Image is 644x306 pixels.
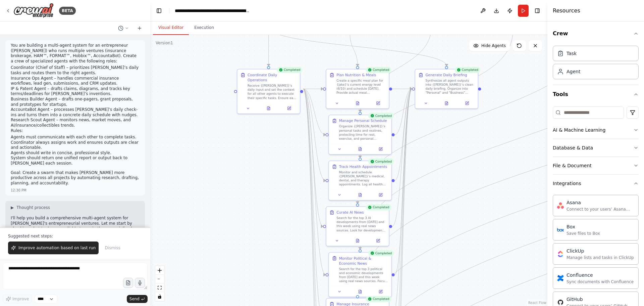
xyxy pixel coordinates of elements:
g: Edge from 99ca922d-acf1-47c2-a6eb-42e1c31665f2 to ed27cbb2-9dbf-425b-bbf3-1495e082fd2d [266,27,271,66]
img: Box [557,226,564,233]
button: Switch to previous chat [115,24,131,32]
li: Agents should write in concise, professional style. [11,150,140,156]
button: Hide left sidebar [154,6,164,15]
button: Start a new chat [134,24,145,32]
button: Open in side panel [372,289,389,295]
button: View output [436,100,457,106]
h4: Resources [553,7,580,15]
span: Thought process [16,205,50,210]
button: Improve automation based on last run [8,242,99,254]
button: toggle interactivity [155,292,164,301]
li: Coordinator always assigns work and ensures outputs are clear and actionable. [11,140,140,150]
div: Completed [454,67,480,73]
button: Open in side panel [458,100,476,106]
button: Open in side panel [372,192,389,198]
button: Open in side panel [280,105,298,111]
div: CompletedPlan Nutrition & MealsCreate a specific meal plan for {jake}'s current energy level (6/1... [326,69,389,109]
img: ClickUp [557,251,564,257]
div: Search for the top 3 AI developments from [DATE] and this week using real news sources. Look for ... [336,216,386,232]
img: GitHub [557,299,564,306]
button: Open in side panel [369,100,387,106]
li: Agents must communicate with each other to complete tasks. [11,135,140,140]
div: CompletedCurate AI NewsSearch for the top 3 AI developments from [DATE] and this week using real ... [326,206,389,246]
p: You are building a multi-agent system for an entrepreneur ([PERSON_NAME]) who runs multiple ventu... [11,43,140,64]
button: Visual Editor [153,21,189,35]
div: Generate Daily Briefing [425,73,467,78]
div: Completed [368,250,394,256]
div: AI & Machine Learning [553,127,605,133]
div: File & Document [553,162,592,169]
button: Click to speak your automation idea [135,278,145,288]
button: Database & Data [553,139,639,157]
button: zoom in [155,266,164,275]
button: Dismiss [101,242,123,254]
div: CompletedCoordinate Daily OperationsReceive {[PERSON_NAME]}'s daily input and set the context for... [237,69,300,114]
a: React Flow attribution [528,301,546,305]
span: Dismiss [105,245,120,251]
div: CompletedManage Personal ScheduleOrganize {[PERSON_NAME]}'s personal tasks and routines, protecti... [328,115,392,155]
li: Research Scout Agent – monitors news, market moves, and AI/insurance/collectibles trends. [11,118,140,128]
div: Version 1 [156,40,173,46]
li: IP & Patent Agent – drafts claims, diagrams, and tracks key terms/deadlines for [PERSON_NAME]’s i... [11,86,140,97]
button: Hide Agents [469,40,510,51]
nav: breadcrumb [175,7,250,14]
button: Tools [553,85,639,104]
g: Edge from 99ca922d-acf1-47c2-a6eb-42e1c31665f2 to 329bd519-cfb6-48fd-b745-9de676275040 [266,27,449,66]
li: Insurance Ops Agent – handles commercial insurance workflows, lead gen, submissions, and CRM upda... [11,76,140,86]
div: Monitor Political & Economic News [339,256,388,266]
g: Edge from ed27cbb2-9dbf-425b-bbf3-1495e082fd2d to c1c0c4ba-1aab-4bd4-b081-b05e7d56e8e6 [303,86,323,91]
button: View output [350,192,371,198]
li: Business Builder Agent – drafts one-pagers, grant proposals, and prototypes for startups. [11,97,140,107]
p: I'll help you build a comprehensive multi-agent system for [PERSON_NAME]'s entrepreneurial ventur... [11,216,140,236]
div: CompletedTrack Health AppointmentsMonitor and schedule {[PERSON_NAME]}'s medical, dental, and the... [328,161,392,201]
button: Improve [3,295,32,303]
div: Receive {[PERSON_NAME]}'s daily input and set the context for all other agents to execute their s... [248,84,297,100]
button: View output [350,146,371,152]
button: Execution [189,21,219,35]
p: Suggested next steps: [8,233,142,239]
button: View output [347,100,368,106]
div: Completed [368,113,394,119]
g: Edge from f752a64a-ff95-4eb5-a5bd-8a2fb70aa884 to 35c7abce-f0ec-4002-8fcf-39216e29461c [355,28,596,204]
button: Open in side panel [372,146,389,152]
div: Coordinate Daily Operations [248,73,297,83]
g: Edge from d67fad90-5525-46e7-ae32-2f2718179e94 to 8955b569-c49c-4bcd-8e67-6c0767676ee5 [358,27,434,112]
div: Integrations [553,180,581,187]
button: Send [127,295,148,303]
div: Create a specific meal plan for {jake}'s current energy level (6/10) and schedule [DATE]. Provide... [336,79,386,95]
button: fit view [155,283,164,292]
button: Upload files [123,278,133,288]
div: Manage lists and tasks in ClickUp [567,255,634,260]
button: Integrations [553,175,639,192]
p: Rules: [11,128,140,134]
div: CompletedGenerate Daily BriefingSynthesize all agent outputs into {[PERSON_NAME]}'s clean daily b... [415,69,478,109]
div: Completed [366,67,391,73]
button: ▶Thought process [11,205,50,210]
div: Track Health Appointments [339,164,387,169]
div: Organize {[PERSON_NAME]}'s personal tasks and routines, protecting time for rest, exercise, and p... [339,124,388,141]
g: Edge from fba203c9-e140-4031-bfe4-6246f5c58cd3 to c1c0c4ba-1aab-4bd4-b081-b05e7d56e8e6 [347,33,360,66]
img: Asana [557,202,564,209]
div: Completed [277,67,303,73]
div: Asana [567,199,634,206]
div: Connect to your users’ Asana accounts [567,207,634,212]
li: AccountaBot Agent – processes [PERSON_NAME]’s daily check-ins and turns them into a concrete dail... [11,107,140,118]
div: Completed [366,204,391,210]
div: BETA [59,7,76,15]
button: View output [350,289,371,295]
div: Completed [366,296,391,302]
div: Box [567,223,600,230]
div: Manage Personal Schedule [339,118,387,123]
div: CompletedMonitor Political & Economic NewsSearch for the top 3 political and economic development... [328,252,392,297]
g: Edge from ed27cbb2-9dbf-425b-bbf3-1495e082fd2d to 8955b569-c49c-4bcd-8e67-6c0767676ee5 [303,86,326,137]
span: Improve automation based on last run [18,245,96,251]
li: System should return one unified report or output back to [PERSON_NAME] each session. [11,156,140,166]
p: Goal: Create a swarm that makes [PERSON_NAME] more productive across all projects by automating r... [11,170,140,186]
button: Hide right sidebar [533,6,542,15]
button: File & Document [553,157,639,174]
div: Monitor and schedule {[PERSON_NAME]}'s medical, dental, and therapy appointments. Log all health ... [339,170,388,187]
li: Coordinator (Chief of Staff) – prioritizes [PERSON_NAME]’s daily tasks and routes them to the rig... [11,65,140,76]
span: ▶ [11,205,14,210]
span: Improve [12,296,29,302]
div: Crew [553,43,639,85]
